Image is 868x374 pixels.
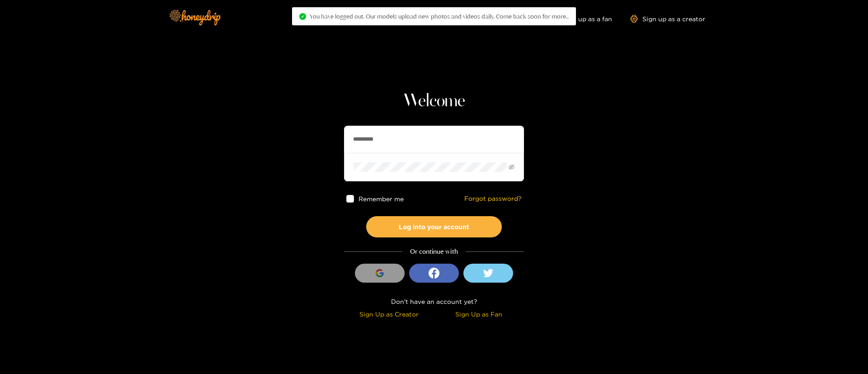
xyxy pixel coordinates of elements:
a: Forgot password? [464,195,522,203]
a: Sign up as a fan [550,15,612,23]
div: Don't have an account yet? [344,296,524,307]
h1: Welcome [344,90,524,112]
span: check-circle [299,13,306,20]
div: Or continue with [344,246,524,257]
a: Sign up as a creator [630,15,705,23]
button: Log into your account [366,216,502,237]
div: Sign Up as Fan [436,309,522,319]
span: Remember me [359,195,404,202]
div: Sign Up as Creator [346,309,432,319]
span: You have logged out. Our models upload new photos and videos daily. Come back soon for more.. [310,13,569,20]
span: eye-invisible [509,164,514,170]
